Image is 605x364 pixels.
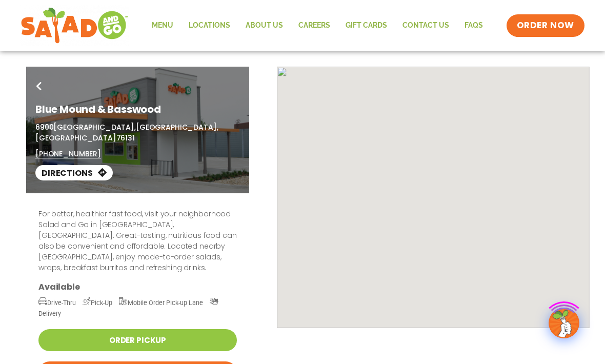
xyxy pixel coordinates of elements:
[35,102,240,117] h1: Blue Mound & Basswood
[507,14,584,37] a: ORDER NOW
[53,122,135,132] span: [GEOGRAPHIC_DATA],
[144,14,181,37] a: Menu
[119,299,203,307] span: Mobile Order Pick-up Lane
[144,14,491,37] nav: Menu
[38,209,237,273] p: For better, healthier fast food, visit your neighborhood Salad and Go in [GEOGRAPHIC_DATA], [GEOG...
[116,133,135,143] span: 76131
[35,149,101,159] a: [PHONE_NUMBER]
[83,299,112,307] span: Pick-Up
[517,19,574,32] span: ORDER NOW
[338,14,395,37] a: GIFT CARDS
[395,14,457,37] a: Contact Us
[21,5,129,46] img: new-SAG-logo-768×292
[38,299,76,307] span: Drive-Thru
[35,165,113,180] a: Directions
[35,122,53,132] span: 6900
[38,329,237,351] a: Order Pickup
[457,14,491,37] a: FAQs
[291,14,338,37] a: Careers
[35,133,116,143] span: [GEOGRAPHIC_DATA]
[181,14,238,37] a: Locations
[136,122,218,132] span: [GEOGRAPHIC_DATA],
[238,14,291,37] a: About Us
[38,281,237,292] h3: Available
